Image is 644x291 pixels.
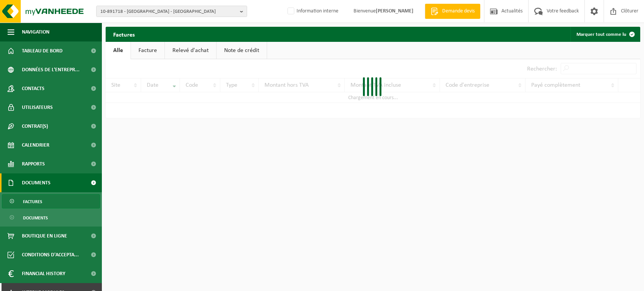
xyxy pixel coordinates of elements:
span: Conditions d'accepta... [22,245,79,264]
span: Boutique en ligne [22,227,67,245]
a: Demande devis [425,4,480,19]
span: Données de l'entrepr... [22,60,80,79]
h2: Factures [106,27,142,41]
a: Relevé d'achat [165,42,216,59]
button: 10-891718 - [GEOGRAPHIC_DATA] - [GEOGRAPHIC_DATA] [96,6,247,17]
a: Documents [2,210,100,225]
a: Factures [2,194,100,208]
a: Alle [106,42,131,59]
span: Navigation [22,23,49,41]
span: Contrat(s) [22,117,48,136]
span: Tableau de bord [22,41,63,60]
label: Information interne [286,6,338,17]
a: Note de crédit [217,42,267,59]
span: Rapports [22,155,45,173]
span: Demande devis [440,8,476,15]
span: Financial History [22,264,65,283]
span: Calendrier [22,136,49,155]
span: Utilisateurs [22,98,53,117]
a: Facture [131,42,164,59]
span: Factures [23,195,42,209]
span: Documents [22,173,51,192]
button: Marquer tout comme lu [570,27,639,42]
strong: [PERSON_NAME] [376,8,413,14]
span: 10-891718 - [GEOGRAPHIC_DATA] - [GEOGRAPHIC_DATA] [100,6,237,17]
span: Documents [23,211,48,225]
span: Contacts [22,79,45,98]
